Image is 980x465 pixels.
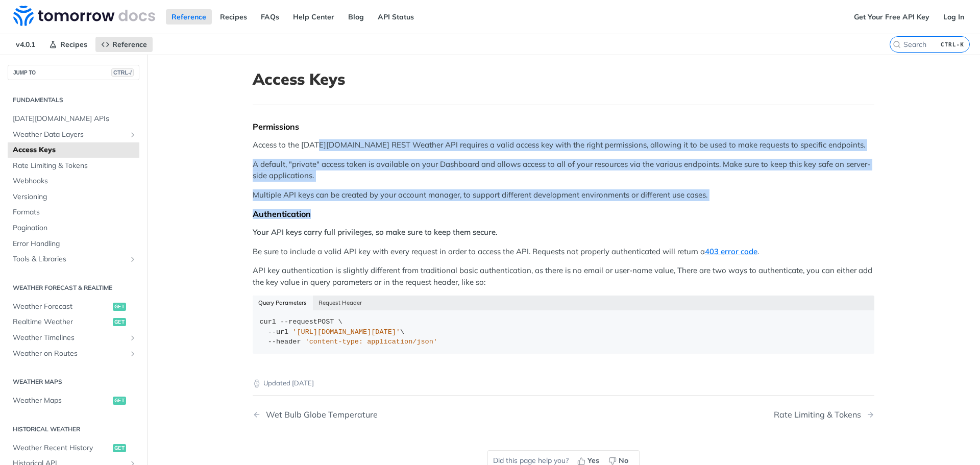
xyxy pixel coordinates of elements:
[13,130,126,140] span: Weather Data Layers
[113,303,126,311] span: get
[268,338,301,346] span: --header
[893,40,901,48] svg: Search
[113,444,126,452] span: get
[43,37,93,52] a: Recipes
[255,9,285,25] a: FAQs
[8,142,139,158] a: Access Keys
[8,95,139,105] h2: Fundamentals
[848,9,935,25] a: Get Your Free API Key
[13,207,137,217] span: Formats
[253,209,874,219] div: Authentication
[342,9,370,25] a: Blog
[253,121,874,132] div: Permissions
[372,9,420,25] a: API Status
[8,252,139,267] a: Tools & LibrariesShow subpages for Tools & Libraries
[8,158,139,174] a: Rate Limiting & Tokens
[292,328,400,336] span: '[URL][DOMAIN_NAME][DATE]'
[8,330,139,346] a: Weather TimelinesShow subpages for Weather Timelines
[253,410,519,420] a: Previous Page: Wet Bulb Globe Temperature
[8,111,139,127] a: [DATE][DOMAIN_NAME] APIs
[774,410,866,420] div: Rate Limiting & Tokens
[8,221,139,236] a: Pagination
[8,236,139,252] a: Error Handling
[13,349,126,359] span: Weather on Routes
[13,176,137,186] span: Webhooks
[129,334,137,342] button: Show subpages for Weather Timelines
[253,159,874,182] p: A default, "private" access token is available on your Dashboard and allows access to all of your...
[8,377,139,386] h2: Weather Maps
[253,70,874,88] h1: Access Keys
[111,68,134,77] span: CTRL-/
[13,333,126,343] span: Weather Timelines
[305,338,437,346] span: 'content-type: application/json'
[95,37,153,52] a: Reference
[13,6,155,26] img: Tomorrow.io Weather API Docs
[129,255,137,263] button: Show subpages for Tools & Libraries
[253,265,874,288] p: API key authentication is slightly different from traditional basic authentication, as there is n...
[13,317,110,327] span: Realtime Weather
[8,393,139,408] a: Weather Mapsget
[253,139,874,151] p: Access to the [DATE][DOMAIN_NAME] REST Weather API requires a valid access key with the right per...
[8,174,139,189] a: Webhooks
[260,318,276,326] span: curl
[705,247,757,256] a: 403 error code
[8,440,139,456] a: Weather Recent Historyget
[253,189,874,201] p: Multiple API keys can be created by your account manager, to support different development enviro...
[214,9,253,25] a: Recipes
[253,246,874,258] p: Be sure to include a valid API key with every request in order to access the API. Requests not pr...
[313,296,368,310] button: Request Header
[13,302,110,312] span: Weather Forecast
[261,410,378,420] div: Wet Bulb Globe Temperature
[8,205,139,220] a: Formats
[166,9,212,25] a: Reference
[8,283,139,292] h2: Weather Forecast & realtime
[129,131,137,139] button: Show subpages for Weather Data Layers
[260,317,868,347] div: POST \ \
[8,65,139,80] button: JUMP TOCTRL-/
[60,40,87,49] span: Recipes
[10,37,41,52] span: v4.0.1
[268,328,289,336] span: --url
[13,145,137,155] span: Access Keys
[112,40,147,49] span: Reference
[253,227,498,237] strong: Your API keys carry full privileges, so make sure to keep them secure.
[13,239,137,249] span: Error Handling
[253,400,874,430] nav: Pagination Controls
[253,378,874,388] p: Updated [DATE]
[13,443,110,453] span: Weather Recent History
[113,397,126,405] span: get
[938,39,967,50] kbd: CTRL-K
[774,410,874,420] a: Next Page: Rate Limiting & Tokens
[8,425,139,434] h2: Historical Weather
[13,223,137,233] span: Pagination
[13,396,110,406] span: Weather Maps
[13,192,137,202] span: Versioning
[8,127,139,142] a: Weather Data LayersShow subpages for Weather Data Layers
[8,346,139,361] a: Weather on RoutesShow subpages for Weather on Routes
[8,314,139,330] a: Realtime Weatherget
[938,9,970,25] a: Log In
[13,161,137,171] span: Rate Limiting & Tokens
[8,189,139,205] a: Versioning
[129,350,137,358] button: Show subpages for Weather on Routes
[113,318,126,326] span: get
[13,254,126,264] span: Tools & Libraries
[280,318,317,326] span: --request
[8,299,139,314] a: Weather Forecastget
[287,9,340,25] a: Help Center
[13,114,137,124] span: [DATE][DOMAIN_NAME] APIs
